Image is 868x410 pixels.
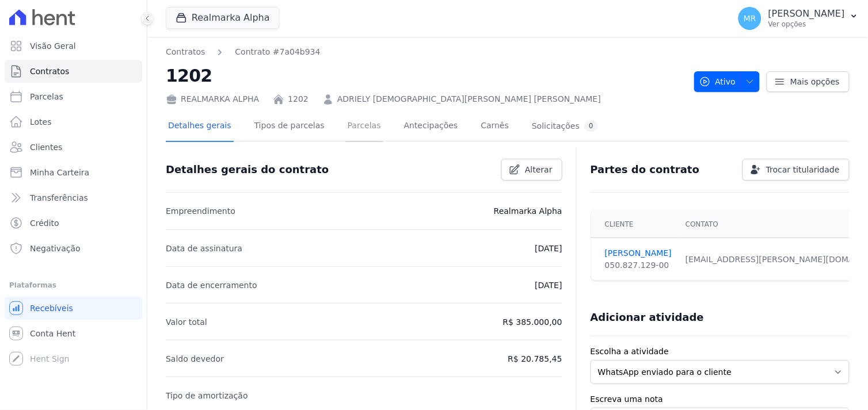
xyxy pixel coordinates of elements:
[30,91,63,102] span: Parcelas
[288,93,309,105] a: 1202
[30,141,62,153] span: Clientes
[591,211,679,238] th: Cliente
[767,71,850,92] a: Mais opções
[166,163,329,177] h3: Detalhes gerais do contrato
[9,278,138,292] div: Plataformas
[30,217,59,229] span: Crédito
[744,14,756,22] span: MR
[5,110,142,133] a: Lotes
[337,93,601,105] a: ADRIELY [DEMOGRAPHIC_DATA][PERSON_NAME] [PERSON_NAME]
[5,186,142,209] a: Transferências
[768,8,845,20] p: [PERSON_NAME]
[535,242,562,255] p: [DATE]
[591,163,700,177] h3: Partes do contrato
[743,159,850,181] a: Trocar titularidade
[5,60,142,83] a: Contratos
[30,328,75,339] span: Conta Hent
[166,7,280,29] button: Realmarka Alpha
[699,71,736,92] span: Ativo
[166,46,321,58] nav: Breadcrumb
[5,136,142,159] a: Clientes
[166,46,205,58] a: Contratos
[166,389,248,403] p: Tipo de amortização
[166,112,234,142] a: Detalhes gerais
[5,237,142,260] a: Negativação
[30,66,69,77] span: Contratos
[166,242,242,255] p: Data de assinatura
[729,2,868,35] button: MR [PERSON_NAME] Ver opções
[5,35,142,58] a: Visão Geral
[584,121,598,132] div: 0
[591,346,850,358] label: Escolha a atividade
[166,63,685,89] h2: 1202
[766,164,840,175] span: Trocar titularidade
[591,393,850,405] label: Escreva uma nota
[535,278,562,292] p: [DATE]
[605,247,672,259] a: [PERSON_NAME]
[166,46,685,58] nav: Breadcrumb
[503,315,562,329] p: R$ 385.000,00
[532,121,598,132] div: Solicitações
[478,112,511,142] a: Carnês
[768,20,845,29] p: Ver opções
[525,164,553,175] span: Alterar
[494,204,562,218] p: Realmarka Alpha
[166,278,257,292] p: Data de encerramento
[30,192,88,204] span: Transferências
[252,112,327,142] a: Tipos de parcelas
[5,85,142,108] a: Parcelas
[530,112,600,142] a: Solicitações0
[166,204,235,218] p: Empreendimento
[345,112,383,142] a: Parcelas
[605,259,672,271] div: 050.827.129-00
[790,76,840,87] span: Mais opções
[5,161,142,184] a: Minha Carteira
[166,93,259,105] div: REALMARKA ALPHA
[30,40,76,52] span: Visão Geral
[5,322,142,345] a: Conta Hent
[694,71,760,92] button: Ativo
[5,212,142,235] a: Crédito
[30,116,52,128] span: Lotes
[508,352,562,366] p: R$ 20.785,45
[5,297,142,320] a: Recebíveis
[30,302,73,314] span: Recebíveis
[501,159,562,181] a: Alterar
[166,352,224,366] p: Saldo devedor
[166,315,207,329] p: Valor total
[30,167,89,178] span: Minha Carteira
[402,112,460,142] a: Antecipações
[30,243,81,254] span: Negativação
[591,311,704,324] h3: Adicionar atividade
[235,46,320,58] a: Contrato #7a04b934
